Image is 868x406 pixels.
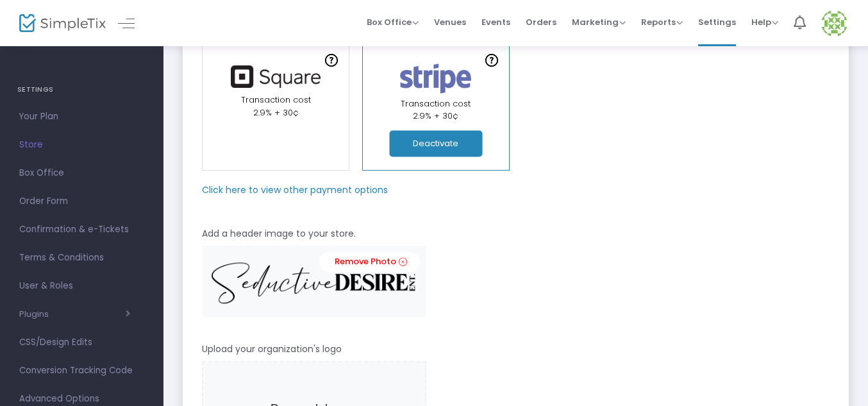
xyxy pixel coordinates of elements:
m-panel-subtitle: Click here to view other payment options [202,183,388,197]
m-panel-subtitle: Upload your organization's logo [202,343,342,356]
span: Venues [434,6,466,38]
span: Marketing [572,16,626,28]
m-panel-subtitle: Add a header image to your store. [202,227,356,241]
span: Transaction cost [401,97,471,110]
button: Deactivate [389,131,482,157]
span: Orders [526,6,556,38]
span: Store [19,137,144,153]
span: Conversion Tracking Code [19,362,144,379]
span: 2.9% + 30¢ [253,106,299,119]
span: Terms & Conditions [19,250,144,266]
img: square.png [224,65,327,88]
span: Events [481,6,510,38]
img: stripe.png [392,61,479,96]
span: Reports [641,16,683,28]
span: Box Office [367,16,419,28]
span: Box Office [19,165,144,182]
span: Help [751,16,778,28]
span: 2.9% + 30¢ [413,110,458,122]
h4: SETTINGS [17,77,146,103]
button: Plugins [19,309,130,319]
span: Transaction cost [241,94,311,106]
img: question-mark [325,54,338,67]
span: Order Form [19,193,144,210]
span: CSS/Design Edits [19,334,144,351]
img: question-mark [485,54,498,67]
span: Confirmation & e-Tickets [19,221,144,238]
a: Remove Photo [319,252,420,272]
img: Seductive-Desire-Ent.png [202,246,426,317]
span: Your Plan [19,108,144,125]
span: Settings [698,6,736,38]
span: User & Roles [19,278,144,294]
